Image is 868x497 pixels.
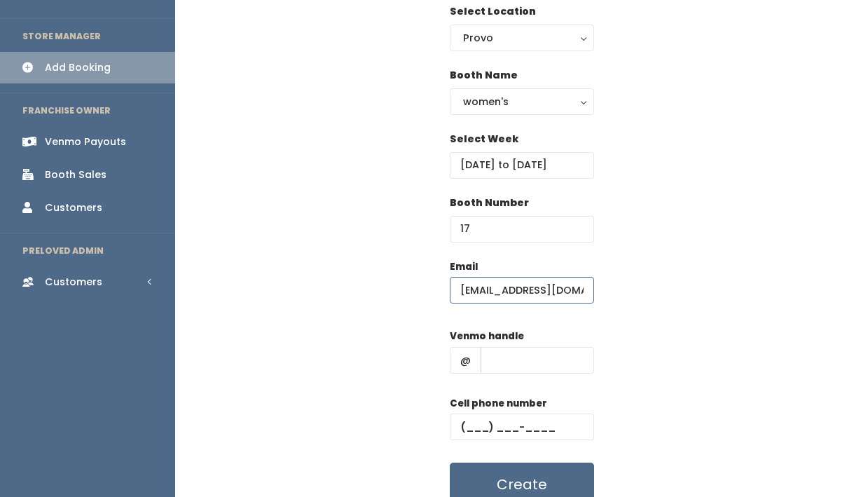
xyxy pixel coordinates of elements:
span: @ [450,347,481,374]
label: Booth Number [450,196,529,210]
button: women's [450,88,594,115]
button: Provo [450,25,594,51]
label: Email [450,260,478,274]
div: Add Booking [45,60,111,75]
input: Select week [450,152,594,179]
input: @ . [450,277,594,304]
div: women's [463,94,581,109]
div: Provo [463,30,581,46]
input: (___) ___-____ [450,414,594,440]
div: Venmo Payouts [45,135,126,149]
div: Customers [45,200,102,215]
label: Select Location [450,4,536,19]
label: Select Week [450,132,518,147]
input: Booth Number [450,216,594,243]
div: Customers [45,275,102,290]
div: Booth Sales [45,168,106,182]
label: Booth Name [450,68,518,83]
label: Cell phone number [450,397,547,411]
label: Venmo handle [450,329,524,343]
